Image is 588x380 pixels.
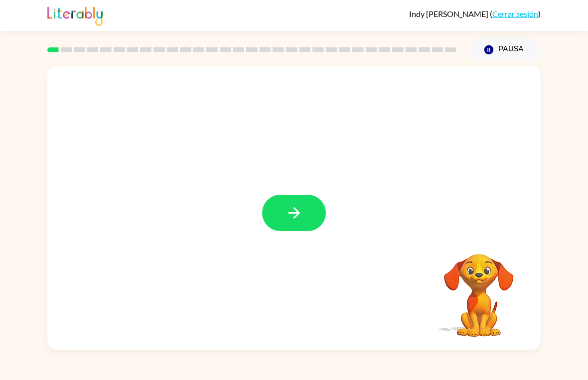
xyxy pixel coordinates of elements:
img: Literably [47,4,103,26]
button: Pausa [468,38,541,61]
span: Indy [PERSON_NAME] [409,9,490,18]
video: Tu navegador debe admitir la reproducción de archivos .mp4 para usar Literably. Intenta usar otro... [429,239,529,338]
a: Cerrar sesión [492,9,538,18]
div: ( ) [409,9,541,18]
